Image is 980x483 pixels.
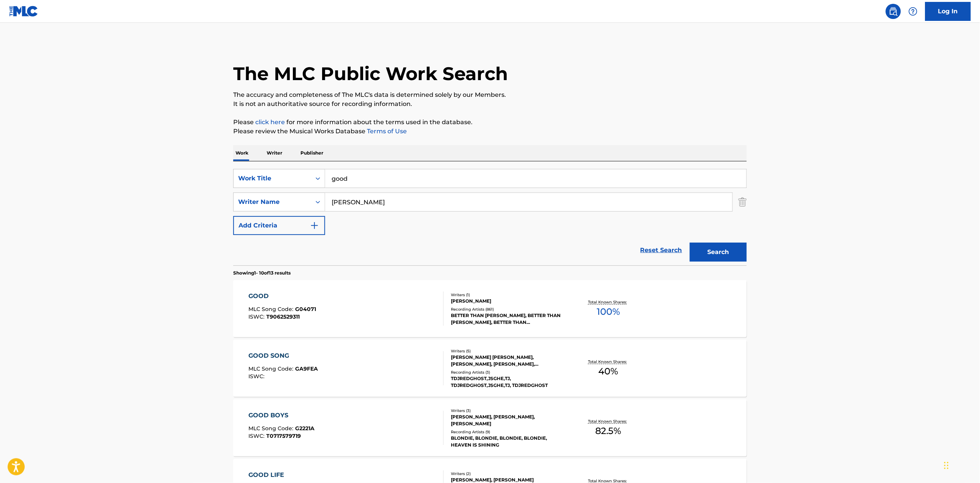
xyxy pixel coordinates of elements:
[596,424,621,438] span: 82.5 %
[267,313,300,320] span: T9062529311
[233,145,251,161] p: Work
[451,312,566,326] div: BETTER THAN [PERSON_NAME], BETTER THAN [PERSON_NAME], BETTER THAN [PERSON_NAME], BETTER THAN EZRA...
[588,418,629,424] p: Total Known Shares:
[451,408,566,414] div: Writers ( 3 )
[233,270,291,276] p: Showing 1 - 10 of 13 results
[597,305,620,319] span: 100 %
[249,292,316,301] div: GOOD
[233,118,747,127] p: Please for more information about the terms used in the database.
[690,243,747,262] button: Search
[249,470,319,480] div: GOOD LIFE
[451,292,566,298] div: Writers ( 1 )
[451,471,566,477] div: Writers ( 2 )
[365,128,407,135] a: Terms of Use
[599,365,618,378] span: 40 %
[298,145,326,161] p: Publisher
[451,354,566,368] div: [PERSON_NAME] [PERSON_NAME], [PERSON_NAME], [PERSON_NAME], [PERSON_NAME], [PERSON_NAME] [PERSON_N...
[451,375,566,389] div: TDJREDGHOST,JSGHE,TJ, TDJREDGHOST,JSGHE,TJ, TDJREDGHOST
[233,399,747,456] a: GOOD BOYSMLC Song Code:G2221AISWC:T0717579719Writers (3)[PERSON_NAME], [PERSON_NAME], [PERSON_NAM...
[249,365,296,372] span: MLC Song Code :
[451,429,566,435] div: Recording Artists ( 9 )
[249,432,267,439] span: ISWC :
[238,197,307,207] div: Writer Name
[889,7,898,16] img: search
[296,365,318,372] span: GA9FEA
[249,351,318,360] div: GOOD SONG
[451,348,566,354] div: Writers ( 5 )
[942,447,980,483] iframe: Chat Widget
[310,221,319,230] img: 9d2ae6d4665cec9f34b9.svg
[296,306,316,313] span: G04071
[906,4,921,19] div: Help
[451,414,566,427] div: [PERSON_NAME], [PERSON_NAME], [PERSON_NAME]
[233,340,747,397] a: GOOD SONGMLC Song Code:GA9FEAISWC:Writers (5)[PERSON_NAME] [PERSON_NAME], [PERSON_NAME], [PERSON_...
[588,299,629,305] p: Total Known Shares:
[738,193,747,212] img: Delete Criterion
[233,99,747,109] p: It is not an authoritative source for recording information.
[925,2,971,21] a: Log In
[233,169,747,265] form: Search Form
[451,369,566,375] div: Recording Artists ( 3 )
[233,127,747,136] p: Please review the Musical Works Database
[886,4,901,19] a: Public Search
[451,435,566,448] div: BLONDIE, BLONDIE, BLONDIE, BLONDIE, HEAVEN IS SHINING
[238,174,307,183] div: Work Title
[637,242,686,259] a: Reset Search
[9,6,38,17] img: MLC Logo
[249,411,315,420] div: GOOD BOYS
[233,216,325,235] button: Add Criteria
[233,90,747,99] p: The accuracy and completeness of The MLC's data is determined solely by our Members.
[944,454,949,477] div: Drag
[296,425,315,432] span: G2221A
[264,145,285,161] p: Writer
[249,313,267,320] span: ISWC :
[588,359,629,365] p: Total Known Shares:
[249,306,296,313] span: MLC Song Code :
[267,432,301,439] span: T0717579719
[255,118,285,126] a: click here
[249,425,296,432] span: MLC Song Code :
[909,7,918,16] img: help
[249,373,267,380] span: ISWC :
[451,298,566,305] div: [PERSON_NAME]
[451,306,566,312] div: Recording Artists ( 861 )
[233,62,508,85] h1: The MLC Public Work Search
[233,280,747,337] a: GOODMLC Song Code:G04071ISWC:T9062529311Writers (1)[PERSON_NAME]Recording Artists (861)BETTER THA...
